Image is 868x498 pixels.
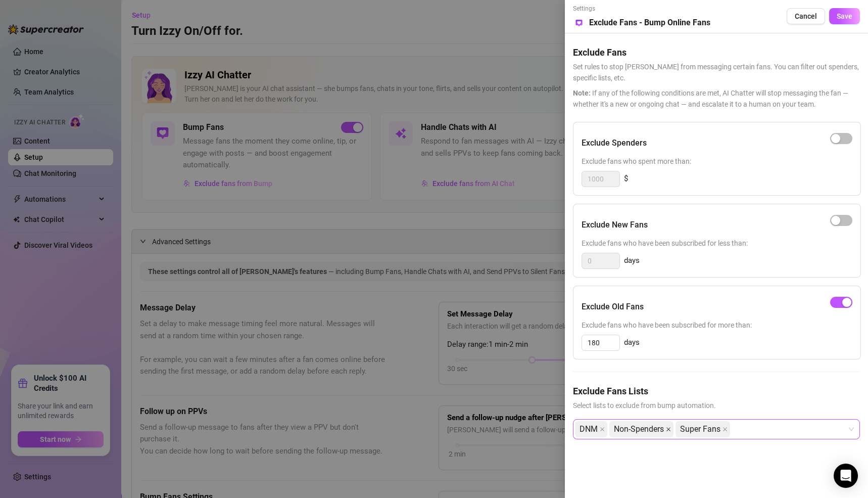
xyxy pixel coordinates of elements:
span: Note: [573,89,591,97]
span: $ [624,173,628,185]
span: Set rules to stop [PERSON_NAME] from messaging certain fans. You can filter out spenders, specifi... [573,61,860,83]
span: Save [837,12,852,20]
h5: Exclude New Fans [582,219,648,231]
h5: Exclude Fans Lists [573,384,860,398]
h5: Exclude Fans [573,46,860,59]
span: close [600,427,605,432]
span: Exclude fans who spent more than: [582,156,852,167]
span: DNM [580,422,598,437]
span: Super Fans [680,422,720,437]
span: days [624,255,640,267]
span: close [722,427,728,432]
span: Non-Spenders [614,422,664,437]
span: Non-Spenders [609,421,673,437]
span: DNM [575,421,607,437]
h5: Exclude Fans - Bump Online Fans [589,17,710,29]
span: close [666,427,671,432]
span: Exclude fans who have been subscribed for more than: [582,320,852,331]
span: Cancel [795,12,817,20]
button: Cancel [787,8,825,24]
span: days [624,337,640,349]
h5: Exclude Spenders [582,137,647,149]
span: Exclude fans who have been subscribed for less than: [582,238,852,249]
span: Select lists to exclude from bump automation. [573,400,860,411]
div: Open Intercom Messenger [834,464,858,488]
button: Save [829,8,860,24]
span: Settings [573,4,710,14]
span: If any of the following conditions are met, AI Chatter will stop messaging the fan — whether it's... [573,87,860,110]
span: Super Fans [676,421,730,437]
h5: Exclude Old Fans [582,301,644,313]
